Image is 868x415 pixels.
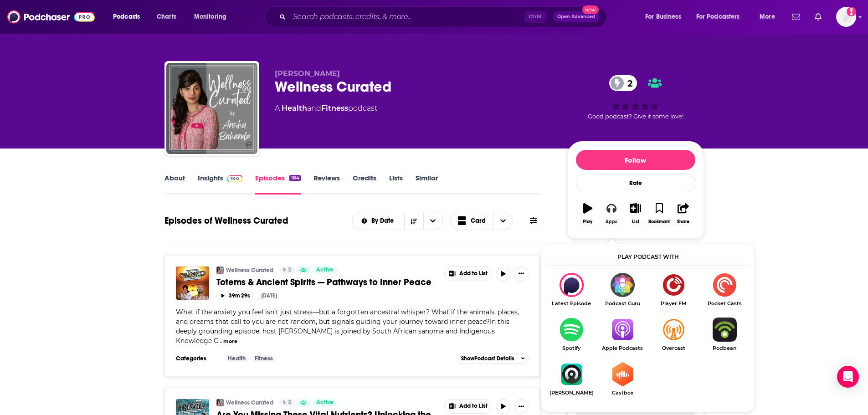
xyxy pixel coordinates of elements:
[389,174,403,195] a: Lists
[457,353,529,364] button: ShowPodcast Details
[227,175,243,182] img: Podchaser Pro
[194,10,226,23] span: Monitoring
[699,318,750,351] a: PodbeanPodbean
[699,301,750,307] span: Pocket Casts
[166,63,257,154] img: Wellness Curated
[307,104,321,113] span: and
[546,345,597,351] span: Spotify
[648,219,670,225] div: Bookmark
[645,10,681,23] span: For Business
[151,10,182,24] a: Charts
[546,318,597,351] a: SpotifySpotify
[164,174,185,195] a: About
[316,266,334,275] span: Active
[176,308,519,345] span: What if the anxiety you feel isn’t just stress—but a forgotten ancestral whisper? What if the ani...
[699,345,750,351] span: Podbean
[609,75,637,91] a: 2
[648,345,699,351] span: Overcast
[597,362,648,396] a: CastboxCastbox
[606,219,617,225] div: Apps
[371,218,397,224] span: By Date
[216,277,431,288] span: Totems & Ancient Spirits — Pathways to Inner Peace
[353,218,404,224] button: open menu
[576,174,695,192] div: Rate
[198,174,243,195] a: InsightsPodchaser Pro
[289,175,300,181] div: 184
[445,400,492,413] button: Show More Button
[557,15,595,19] span: Open Advanced
[753,10,786,24] button: open menu
[313,399,337,406] a: Active
[216,292,254,300] button: 39m 29s
[7,8,95,26] img: Podchaser - Follow, Share and Rate Podcasts
[216,266,224,274] img: Wellness Curated
[760,10,775,23] span: More
[677,219,689,225] div: Share
[113,10,140,23] span: Podcasts
[288,266,291,275] span: 2
[224,355,249,362] a: Health
[282,104,307,113] a: Health
[255,174,300,195] a: Episodes184
[546,390,597,396] span: [PERSON_NAME]
[597,318,648,351] a: Apple PodcastsApple Podcasts
[289,10,524,24] input: Search podcasts, credits, & more...
[275,69,340,78] span: [PERSON_NAME]
[618,75,637,91] span: 2
[546,362,597,396] a: Castro[PERSON_NAME]
[416,174,438,195] a: Similar
[546,249,750,266] div: Play podcast with
[648,273,699,307] a: Player FMPlayer FM
[353,174,376,195] a: Credits
[514,399,529,414] button: Show More Button
[836,7,856,27] span: Logged in as Ashley_Beenen
[216,277,438,288] a: Totems & Ancient Spirits — Pathways to Inner Peace
[690,10,753,24] button: open menu
[597,301,648,307] span: Podcast Guru
[279,399,295,406] a: 2
[597,273,648,307] a: Podcast GuruPodcast Guru
[423,212,442,230] button: open menu
[445,267,492,281] button: Show More Button
[226,266,273,274] a: Wellness Curated
[699,273,750,307] a: Pocket CastsPocket Casts
[459,270,488,277] span: Add to List
[216,399,224,406] img: Wellness Curated
[226,399,273,406] a: Wellness Curated
[576,150,695,170] button: Follow
[223,338,237,345] button: more
[546,301,597,307] span: Latest Episode
[157,10,176,23] span: Charts
[459,403,488,410] span: Add to List
[321,104,348,113] a: Fitness
[275,103,377,114] div: A podcast
[553,11,599,22] button: Open AdvancedNew
[588,113,683,120] span: Good podcast? Give it some love!
[273,6,616,27] div: Search podcasts, credits, & more...
[450,212,513,230] button: Choose View
[176,266,209,300] img: Totems & Ancient Spirits — Pathways to Inner Peace
[648,301,699,307] span: Player FM
[648,318,699,351] a: OvercastOvercast
[647,197,671,230] button: Bookmark
[471,218,486,224] span: Card
[836,7,856,27] img: User Profile
[288,398,291,407] span: 2
[461,355,514,362] span: Show Podcast Details
[316,398,334,407] span: Active
[176,355,217,362] h3: Categories
[639,10,693,24] button: open menu
[567,69,704,126] div: 2Good podcast? Give it some love!
[524,11,546,23] span: Ctrl K
[788,9,804,25] a: Show notifications dropdown
[632,219,639,225] div: List
[261,292,277,299] div: [DATE]
[514,266,529,281] button: Show More Button
[847,7,856,16] svg: Add a profile image
[404,212,423,230] button: Sort Direction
